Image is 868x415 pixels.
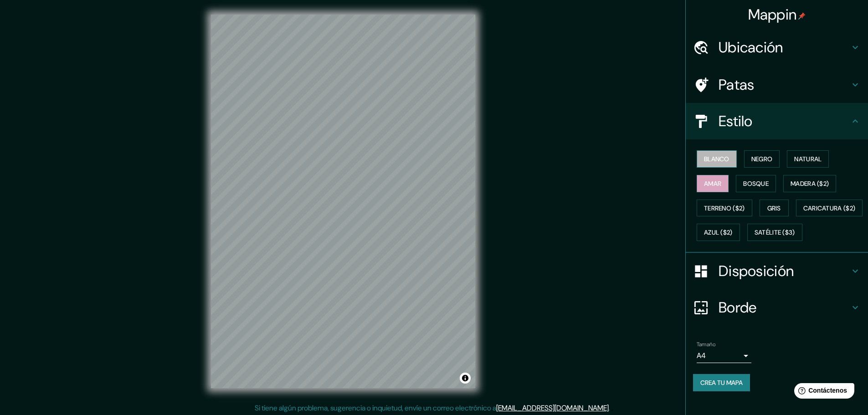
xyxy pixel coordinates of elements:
[697,200,752,217] button: Terreno ($2)
[700,379,743,387] font: Crea tu mapa
[744,150,780,168] button: Negro
[609,403,610,413] font: .
[686,289,868,326] div: Borde
[794,155,822,163] font: Natural
[719,38,783,57] font: Ubicación
[704,179,721,188] font: Amar
[760,200,789,217] button: Gris
[686,29,868,66] div: Ubicación
[610,403,611,413] font: .
[697,224,740,241] button: Azul ($2)
[697,348,751,363] div: A4
[719,112,753,131] font: Estilo
[255,403,496,413] font: Si tiene algún problema, sugerencia o inquietud, envíe un correo electrónico a
[611,403,613,413] font: .
[791,179,829,188] font: Madera ($2)
[704,155,729,163] font: Blanco
[704,204,745,212] font: Terreno ($2)
[747,224,802,241] button: Satélite ($3)
[755,229,795,237] font: Satélite ($3)
[460,373,471,384] button: Activar o desactivar atribución
[697,341,715,348] font: Tamaño
[743,179,769,188] font: Bosque
[736,175,776,192] button: Bosque
[697,150,737,168] button: Blanco
[798,12,806,20] img: pin-icon.png
[719,261,794,281] font: Disposición
[211,15,475,388] canvas: Mapa
[704,229,733,237] font: Azul ($2)
[686,103,868,139] div: Estilo
[697,351,706,360] font: A4
[719,75,755,94] font: Patas
[751,155,773,163] font: Negro
[496,403,609,413] a: [EMAIL_ADDRESS][DOMAIN_NAME]
[783,175,836,192] button: Madera ($2)
[686,67,868,103] div: Patas
[787,379,858,405] iframe: Lanzador de widgets de ayuda
[787,150,829,168] button: Natural
[767,204,781,212] font: Gris
[697,175,729,192] button: Amar
[796,200,863,217] button: Caricatura ($2)
[803,204,856,212] font: Caricatura ($2)
[719,298,757,317] font: Borde
[686,253,868,289] div: Disposición
[748,5,797,24] font: Mappin
[693,374,750,391] button: Crea tu mapa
